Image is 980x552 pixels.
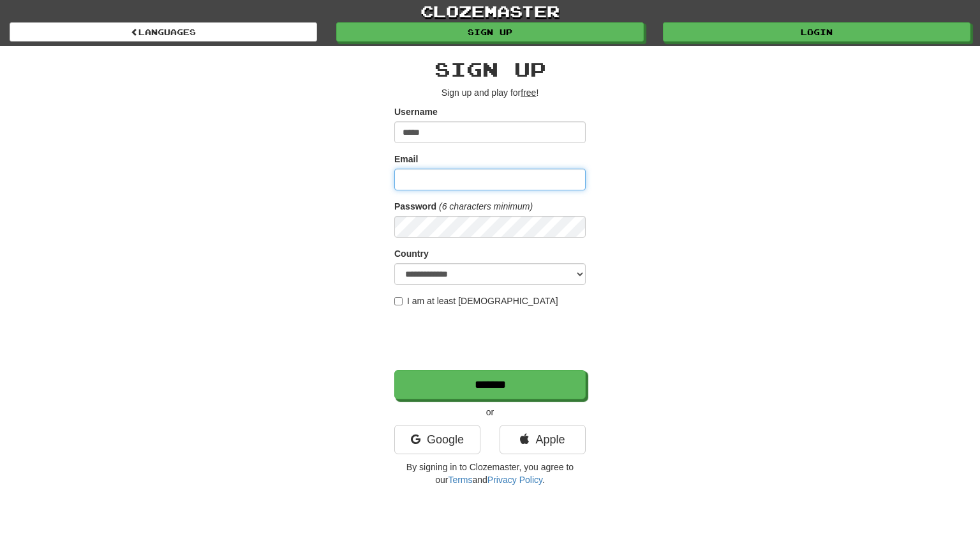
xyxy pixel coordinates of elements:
[394,406,586,418] p: or
[394,425,480,454] a: Google
[394,105,438,118] label: Username
[336,22,644,42] a: Sign up
[394,297,403,305] input: I am at least [DEMOGRAPHIC_DATA]
[487,475,542,485] a: Privacy Policy
[521,88,536,98] u: free
[10,22,317,42] a: Languages
[394,153,418,165] label: Email
[448,475,472,485] a: Terms
[394,86,586,99] p: Sign up and play for !
[500,425,586,454] a: Apple
[394,314,588,364] iframe: reCAPTCHA
[394,200,436,213] label: Password
[394,59,586,80] h2: Sign up
[439,201,533,211] em: (6 characters minimum)
[394,247,429,260] label: Country
[394,295,558,307] label: I am at least [DEMOGRAPHIC_DATA]
[394,461,586,486] p: By signing in to Clozemaster, you agree to our and .
[663,22,970,42] a: Login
